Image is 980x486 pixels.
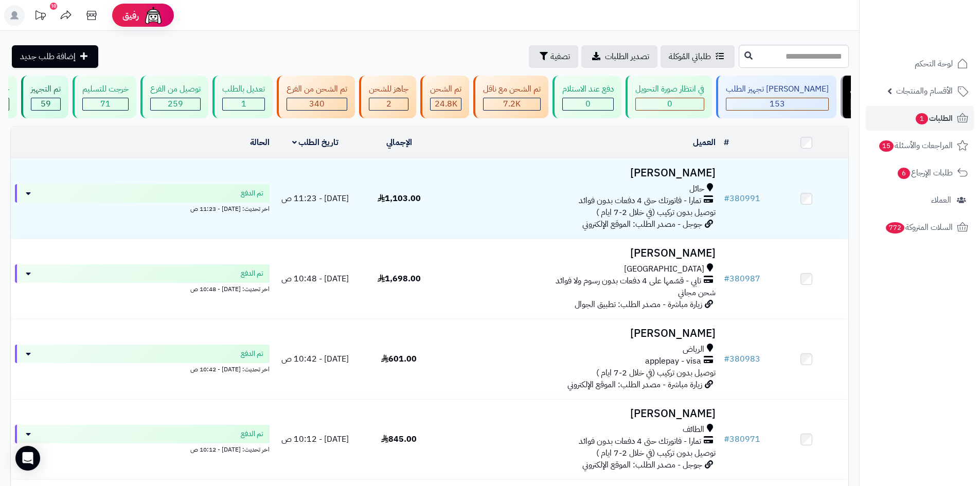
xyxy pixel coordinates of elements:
[669,50,711,63] span: طلباتي المُوكلة
[585,98,591,110] span: 0
[886,222,904,233] span: 772
[31,98,60,110] div: 59
[866,51,974,76] a: لوحة التحكم
[223,98,264,110] div: 1
[866,133,974,158] a: المراجعات والأسئلة15
[138,76,210,118] a: توصيل من الفرع 259
[386,136,412,149] a: الإجمالي
[582,218,702,230] span: جوجل - مصدر الطلب: الموقع الإلكتروني
[839,76,879,118] a: مرتجع 1.9K
[369,98,408,110] div: 2
[381,353,417,365] span: 601.00
[885,220,953,235] span: السلات المتروكة
[898,168,910,179] span: 6
[70,76,138,118] a: خرجت للتسليم 71
[636,98,704,110] div: 0
[714,76,839,118] a: [PERSON_NAME] تجهيز الطلب 153
[910,29,970,50] img: logo-2.png
[287,98,347,110] div: 340
[168,98,183,110] span: 259
[369,83,408,95] div: جاهز للشحن
[430,83,461,95] div: تم الشحن
[683,424,704,436] span: الطائف
[15,363,270,374] div: اخر تحديث: [DATE] - 10:42 ص
[483,83,541,95] div: تم الشحن مع ناقل
[100,98,111,110] span: 71
[275,76,357,118] a: تم الشحن من الفرع 340
[724,353,760,365] a: #380983
[241,188,263,199] span: تم الدفع
[683,344,704,355] span: الرياض
[667,98,672,110] span: 0
[579,195,701,207] span: تمارا - فاتورتك حتى 4 دفعات بدون فوائد
[381,433,417,445] span: 845.00
[931,193,951,207] span: العملاء
[287,83,347,95] div: تم الشحن من الفرع
[726,98,828,110] div: 153
[241,98,246,110] span: 1
[579,436,701,447] span: تمارا - فاتورتك حتى 4 دفعات بدون فوائد
[484,98,540,110] div: 7222
[281,273,349,285] span: [DATE] - 10:48 ص
[503,98,521,110] span: 7.2K
[556,275,701,287] span: تابي - قسّمها على 4 دفعات بدون رسوم ولا فوائد
[31,83,61,95] div: تم التجهيز
[122,9,139,22] span: رفيق
[15,443,270,454] div: اخر تحديث: [DATE] - 10:12 ص
[250,136,270,149] a: الحالة
[661,45,735,68] a: طلباتي المُوكلة
[20,50,76,63] span: إضافة طلب جديد
[624,263,704,275] span: [GEOGRAPHIC_DATA]
[150,83,201,95] div: توصيل من الفرع
[770,98,785,110] span: 153
[866,215,974,240] a: السلات المتروكة772
[210,76,275,118] a: تعديل بالطلب 1
[724,433,729,445] span: #
[378,192,421,205] span: 1,103.00
[879,140,894,152] span: 15
[635,83,704,95] div: في انتظار صورة التحويل
[724,273,729,285] span: #
[445,167,716,179] h3: [PERSON_NAME]
[726,83,829,95] div: [PERSON_NAME] تجهيز الطلب
[550,76,623,118] a: دفع عند الاستلام 0
[281,192,349,205] span: [DATE] - 11:23 ص
[866,188,974,212] a: العملاء
[724,192,729,205] span: #
[445,408,716,420] h3: [PERSON_NAME]
[15,446,40,471] div: Open Intercom Messenger
[445,247,716,259] h3: [PERSON_NAME]
[562,83,614,95] div: دفع عند الاستلام
[581,45,657,68] a: تصدير الطلبات
[866,106,974,131] a: الطلبات1
[878,138,953,153] span: المراجعات والأسئلة
[916,113,928,124] span: 1
[15,283,270,294] div: اخر تحديث: [DATE] - 10:48 ص
[418,76,471,118] a: تم الشحن 24.8K
[281,433,349,445] span: [DATE] - 10:12 ص
[281,353,349,365] span: [DATE] - 10:42 ص
[241,268,263,279] span: تم الدفع
[567,379,702,391] span: زيارة مباشرة - مصدر الطلب: الموقع الإلكتروني
[724,273,760,285] a: #380987
[12,45,98,68] a: إضافة طلب جديد
[431,98,461,110] div: 24840
[529,45,578,68] button: تصفية
[41,98,51,110] span: 59
[678,286,716,299] span: شحن مجاني
[82,83,129,95] div: خرجت للتسليم
[850,83,869,95] div: مرتجع
[693,136,716,149] a: العميل
[143,5,164,26] img: ai-face.png
[596,447,716,459] span: توصيل بدون تركيب (في خلال 2-7 ايام )
[241,349,263,359] span: تم الدفع
[19,76,70,118] a: تم التجهيز 59
[15,203,270,213] div: اخر تحديث: [DATE] - 11:23 ص
[915,57,953,71] span: لوحة التحكم
[724,433,760,445] a: #380971
[623,76,714,118] a: في انتظار صورة التحويل 0
[309,98,325,110] span: 340
[83,98,128,110] div: 71
[357,76,418,118] a: جاهز للشحن 2
[378,273,421,285] span: 1,698.00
